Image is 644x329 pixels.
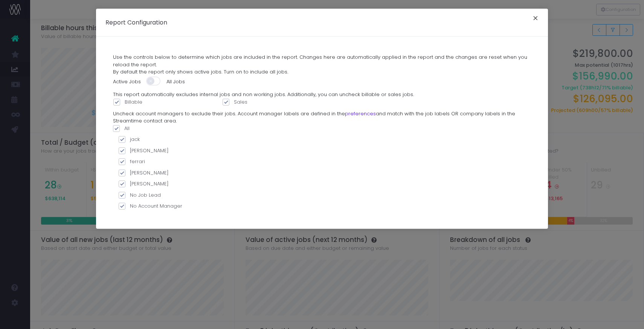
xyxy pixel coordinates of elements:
[223,98,247,106] label: Sales
[119,169,525,177] label: [PERSON_NAME]
[113,98,142,106] label: Billable
[119,136,525,143] label: jack
[105,18,167,27] h5: Report Configuration
[528,13,543,25] button: Close
[119,180,525,188] label: [PERSON_NAME]
[113,110,531,125] span: Uncheck account managers to exclude their jobs. Account manager labels are defined in the and mat...
[166,78,185,86] span: All Jobs
[119,191,525,199] label: No Job Lead
[119,158,525,165] label: ferrari
[119,147,525,155] label: [PERSON_NAME]
[119,202,525,210] label: No Account Manager
[113,68,288,76] span: By default the report only shows active jobs. Turn on to include all jobs.
[113,125,531,132] label: All
[113,78,141,86] span: Active Jobs
[113,91,414,98] span: This report automatically excludes internal jobs and non working jobs. Additionally, you can unch...
[345,110,376,117] a: preferences
[113,54,531,68] span: Use the controls below to determine which jobs are included in the report. Changes here are autom...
